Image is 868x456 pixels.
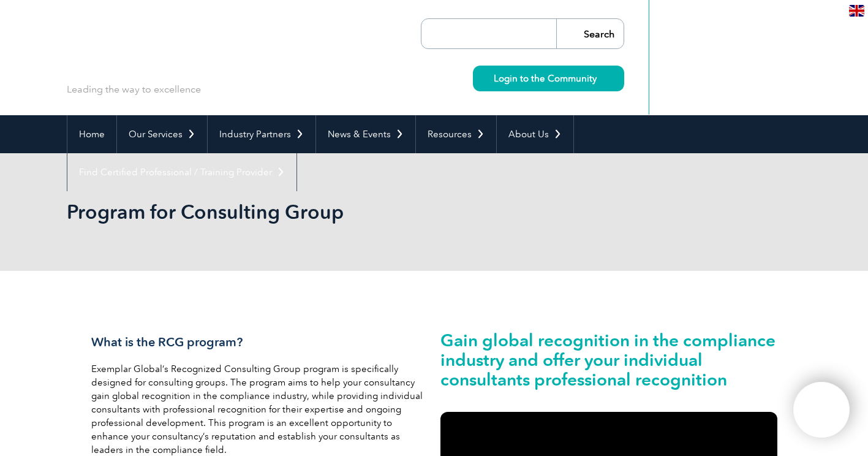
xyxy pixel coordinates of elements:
[316,115,415,153] a: News & Events
[117,115,207,153] a: Our Services
[67,83,201,96] p: Leading the way to excellence
[497,115,573,153] a: About Us
[67,115,116,153] a: Home
[91,335,243,349] span: What is the RCG program?
[849,5,864,17] img: en
[67,153,296,191] a: Find Certified Professional / Training Provider
[806,395,837,425] img: svg+xml;nitro-empty-id=MTg5MjoxMTY=-1;base64,PHN2ZyB2aWV3Qm94PSIwIDAgNDAwIDQwMCIgd2lkdGg9IjQwMCIg...
[67,202,581,222] h2: Program for Consulting Group
[416,115,496,153] a: Resources
[208,115,315,153] a: Industry Partners
[597,75,603,82] img: svg+xml;nitro-empty-id=MzY0OjIyMw==-1;base64,PHN2ZyB2aWV3Qm94PSIwIDAgMTEgMTEiIHdpZHRoPSIxMSIgaGVp...
[473,66,624,91] a: Login to the Community
[556,19,624,48] input: Search
[440,330,777,389] h2: Gain global recognition in the compliance industry and offer your individual consultants professi...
